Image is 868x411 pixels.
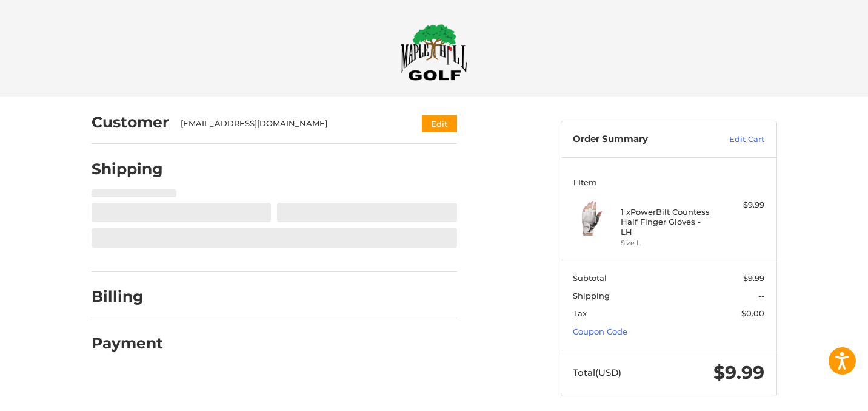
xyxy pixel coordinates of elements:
[92,113,169,132] h2: Customer
[92,287,162,306] h2: Billing
[92,334,163,353] h2: Payment
[181,118,398,130] div: [EMAIL_ADDRESS][DOMAIN_NAME]
[573,177,764,187] h3: 1 Item
[92,160,163,178] h2: Shipping
[573,308,587,318] span: Tax
[573,327,627,336] a: Coupon Code
[741,308,764,318] span: $0.00
[758,291,764,301] span: --
[573,273,607,283] span: Subtotal
[768,378,868,411] iframe: Google Customer Reviews
[573,291,610,301] span: Shipping
[621,238,713,248] li: Size L
[422,115,457,132] button: Edit
[621,207,713,237] h4: 1 x PowerBilt Countess Half Finger Gloves - LH
[703,134,764,146] a: Edit Cart
[573,134,703,146] h3: Order Summary
[716,199,764,211] div: $9.99
[713,361,764,384] span: $9.99
[743,273,764,283] span: $9.99
[573,367,621,378] span: Total (USD)
[401,24,467,81] img: Maple Hill Golf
